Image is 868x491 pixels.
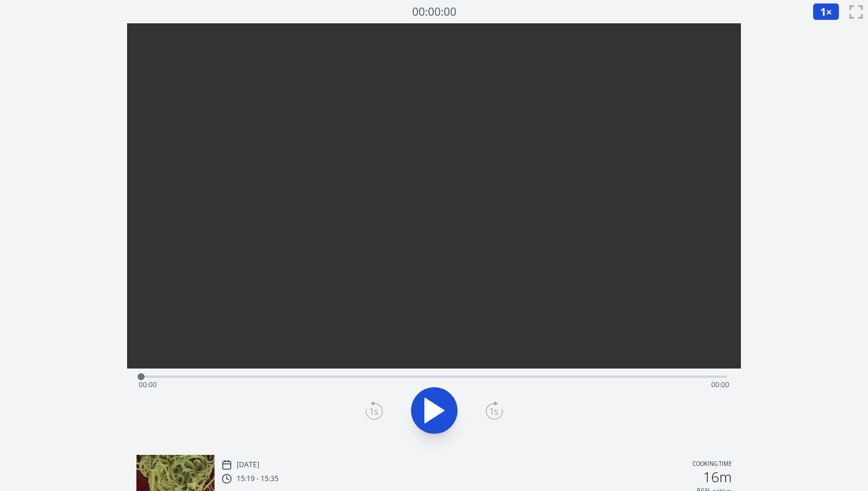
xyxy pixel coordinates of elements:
[693,460,732,470] p: Cooking time
[412,3,456,20] a: 00:00:00
[813,3,839,20] button: 1×
[703,470,732,484] h2: 16m
[237,474,279,483] p: 15:19 - 15:35
[820,5,826,19] span: 1
[711,380,729,390] span: 00:00
[237,460,259,469] p: [DATE]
